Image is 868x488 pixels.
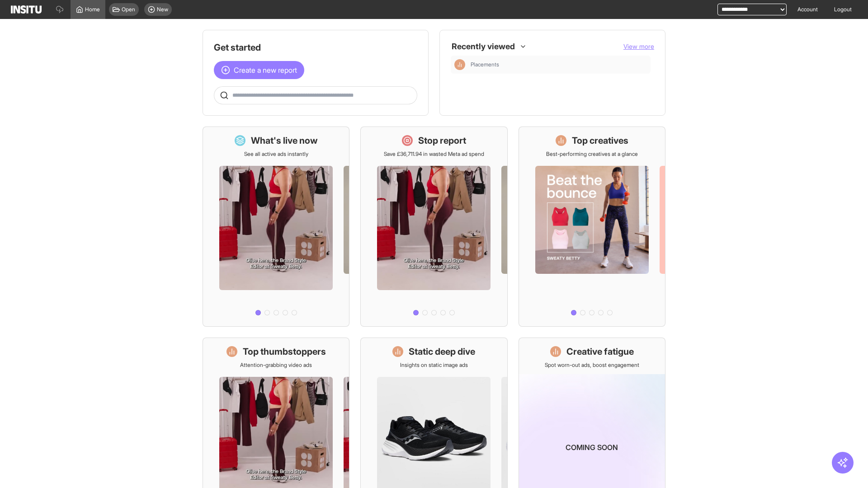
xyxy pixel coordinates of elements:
[244,150,308,158] p: See all active ads instantly
[234,65,297,75] span: Create a new report
[384,150,484,158] p: Save £36,711.94 in wasted Meta ad spend
[471,61,647,68] span: Placements
[214,61,304,79] button: Create a new report
[214,41,417,54] h1: Get started
[409,345,475,358] h1: Static deep dive
[454,59,465,70] div: Insights
[471,61,499,68] span: Placements
[11,5,42,14] img: Logo
[418,134,466,147] h1: Stop report
[572,134,628,147] h1: Top creatives
[546,150,638,158] p: Best-performing creatives at a glance
[203,127,349,327] a: What's live nowSee all active ads instantly
[122,6,135,13] span: Open
[519,127,665,327] a: Top creativesBest-performing creatives at a glance
[85,6,100,13] span: Home
[623,42,654,51] button: View more
[360,127,507,327] a: Stop reportSave £36,711.94 in wasted Meta ad spend
[251,134,318,147] h1: What's live now
[623,42,654,50] span: View more
[157,6,168,13] span: New
[243,345,326,358] h1: Top thumbstoppers
[240,361,312,369] p: Attention-grabbing video ads
[400,361,468,369] p: Insights on static image ads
